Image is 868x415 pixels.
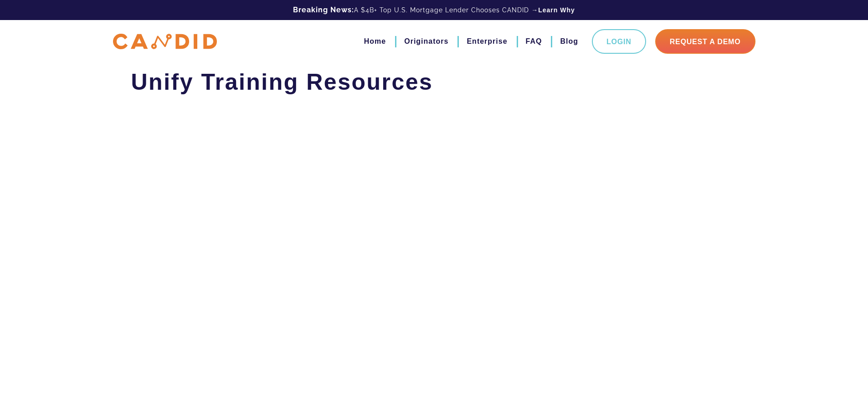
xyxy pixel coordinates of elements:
h1: Unify Training Resources [131,68,737,96]
a: Originators [404,34,448,49]
a: FAQ [526,34,542,49]
a: Learn Why [538,5,575,15]
a: Home [364,34,386,49]
a: Blog [560,34,578,49]
a: Request A Demo [655,29,755,54]
a: Enterprise [467,34,507,49]
a: Login [592,29,646,54]
b: Breaking News: [293,5,354,14]
img: CANDID APP [113,34,217,50]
